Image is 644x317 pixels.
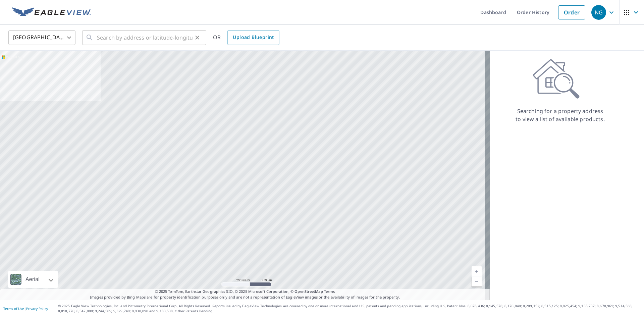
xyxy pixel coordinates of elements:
[213,30,279,45] div: OR
[472,266,482,276] a: Current Level 5, Zoom In
[26,306,48,311] a: Privacy Policy
[233,33,274,42] span: Upload Blueprint
[324,289,335,294] a: Terms
[12,7,91,17] img: EV Logo
[23,271,42,288] div: Aerial
[3,307,48,311] p: |
[3,306,24,311] a: Terms of Use
[193,33,202,42] button: Clear
[472,276,482,286] a: Current Level 5, Zoom Out
[515,107,605,123] p: Searching for a property address to view a list of available products.
[8,271,58,288] div: Aerial
[155,289,335,295] span: © 2025 TomTom, Earthstar Geographics SIO, © 2025 Microsoft Corporation, ©
[227,30,279,45] a: Upload Blueprint
[591,5,606,20] div: NG
[8,28,75,47] div: [GEOGRAPHIC_DATA]
[294,289,323,294] a: OpenStreetMap
[97,28,193,47] input: Search by address or latitude-longitude
[558,5,585,19] a: Order
[58,304,641,314] p: © 2025 Eagle View Technologies, Inc. and Pictometry International Corp. All Rights Reserved. Repo...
